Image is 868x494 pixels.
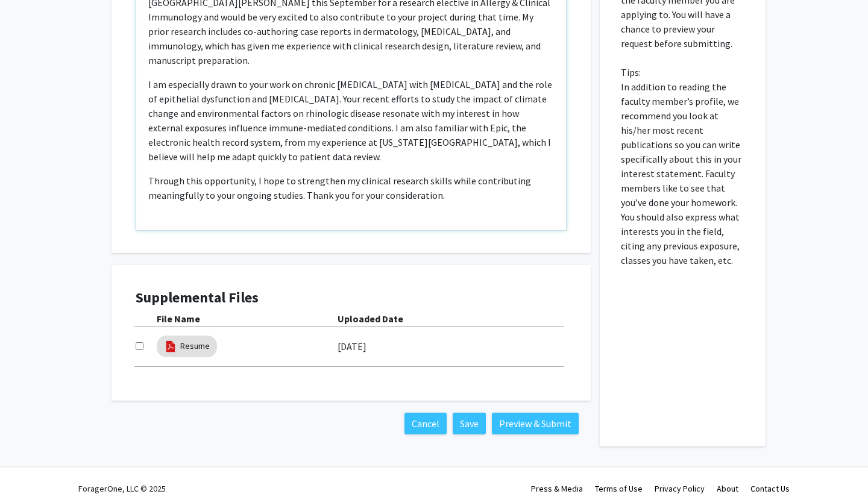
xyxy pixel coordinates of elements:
[148,174,554,202] p: Through this opportunity, I hope to strengthen my clinical research skills while contributing mea...
[531,483,583,494] a: Press & Media
[148,77,554,164] p: I am especially drawn to your work on chronic [MEDICAL_DATA] with [MEDICAL_DATA] and the role of ...
[157,313,200,325] b: File Name
[750,483,790,494] a: Contact Us
[655,483,705,494] a: Privacy Policy
[180,340,210,352] a: Resume
[492,413,579,434] button: Preview & Submit
[453,413,486,434] button: Save
[9,440,51,485] iframe: Chat
[136,289,567,307] h4: Supplemental Files
[717,483,738,494] a: About
[404,413,447,434] button: Cancel
[164,340,177,353] img: pdf_icon.png
[595,483,643,494] a: Terms of Use
[338,336,366,357] label: [DATE]
[338,313,403,325] b: Uploaded Date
